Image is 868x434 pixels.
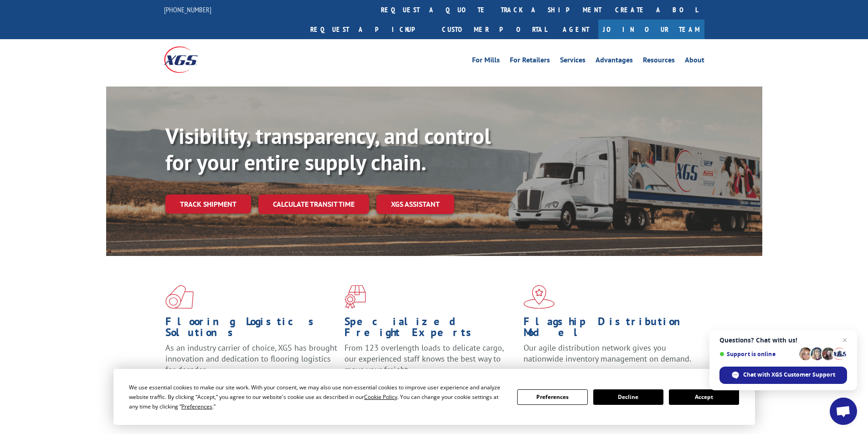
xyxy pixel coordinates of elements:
a: Agent [554,20,598,39]
span: Preferences [181,403,212,410]
img: xgs-icon-flagship-distribution-model-red [524,285,555,309]
div: We use essential cookies to make our site work. With your consent, we may also use non-essential ... [129,383,506,411]
button: Decline [593,389,663,405]
img: xgs-icon-total-supply-chain-intelligence-red [165,285,194,309]
a: For Retailers [510,56,550,66]
span: Cookie Policy [364,393,397,401]
span: Our agile distribution network gives you nationwide inventory management on demand. [524,342,691,364]
div: Open chat [830,398,857,425]
a: XGS ASSISTANT [376,194,454,214]
h1: Flooring Logistics Solutions [165,316,338,342]
a: Request a pickup [303,20,435,39]
div: Cookie Consent Prompt [113,369,755,425]
span: As an industry carrier of choice, XGS has brought innovation and dedication to flooring logistics... [165,342,337,375]
button: Preferences [517,389,587,405]
a: [PHONE_NUMBER] [164,5,211,14]
a: Customer Portal [435,20,554,39]
div: Chat with XGS Customer Support [719,367,847,384]
span: Chat with XGS Customer Support [743,371,835,379]
h1: Specialized Freight Experts [344,316,517,342]
span: Support is online [719,351,796,357]
a: Join Our Team [598,20,704,39]
span: Close chat [839,335,850,346]
a: For Mills [472,56,500,66]
a: Calculate transit time [258,194,369,214]
a: About [685,56,704,66]
h1: Flagship Distribution Model [524,316,696,342]
a: Resources [643,56,675,66]
span: Questions? Chat with us! [719,337,847,344]
b: Visibility, transparency, and control for your entire supply chain. [165,122,491,176]
button: Accept [669,389,739,405]
img: xgs-icon-focused-on-flooring-red [344,285,366,309]
a: Advantages [596,56,633,66]
p: From 123 overlength loads to delicate cargo, our experienced staff knows the best way to move you... [344,342,517,383]
a: Services [560,56,586,66]
a: Track shipment [165,194,251,214]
